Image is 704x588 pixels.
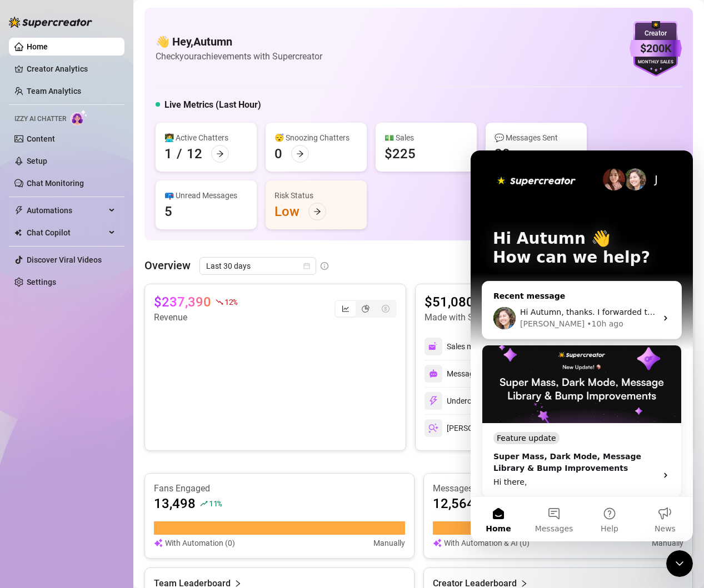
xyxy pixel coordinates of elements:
img: svg%3e [428,396,438,406]
div: Messages sent by automations & AI [425,365,570,383]
div: 28 [495,145,510,163]
div: 💵 Sales [385,132,468,144]
article: 12,564 [433,495,475,512]
button: Help [111,346,167,391]
article: Manually [652,537,683,549]
span: Hi Autumn, thanks. I forwarded this info to our team and I'll get back to you as soon as I have a... [49,157,459,166]
a: Team Analytics [27,87,81,96]
a: Discover Viral Videos [27,255,102,264]
a: Home [27,42,48,51]
span: pie-chart [362,305,370,313]
button: Messages [56,346,111,391]
img: AI Chatter [71,109,88,125]
div: Super Mass, Dark Mode, Message Library & Bump ImprovementsFeature updateSuper Mass, Dark Mode, Me... [11,194,211,347]
span: arrow-right [296,150,304,158]
span: info-circle [321,262,328,270]
span: Messages [64,374,103,382]
article: $237,390 [154,293,211,311]
img: Chat Copilot [14,229,22,237]
span: thunderbolt [14,206,23,215]
div: 0 [274,145,282,163]
img: svg%3e [433,537,442,549]
div: 5 [164,203,172,220]
div: 📪 Unread Messages [164,189,248,202]
span: 12 % [224,296,237,307]
div: Creator [630,28,682,39]
span: fall [216,298,223,306]
div: Hi there, [23,326,179,338]
img: Super Mass, Dark Mode, Message Library & Bump Improvements [12,195,211,273]
a: Chat Monitoring [27,179,84,188]
img: svg%3e [428,423,438,433]
span: rise [200,500,208,507]
h4: 👋 Hey, Autumn [156,34,322,49]
span: Help [130,374,148,382]
article: $51,080 [425,293,588,311]
div: Monthly Sales [630,59,682,66]
article: With Automation & AI (0) [444,537,530,549]
a: Content [27,134,55,143]
img: svg%3e [154,537,163,549]
div: 😴 Snoozing Chatters [274,132,358,144]
span: News [184,374,205,382]
a: Settings [27,278,56,287]
div: [PERSON_NAME]’s messages and PPVs tracked [425,419,611,437]
span: dollar-circle [382,305,390,313]
div: Sales made with AI & Automations [447,340,575,353]
article: Fans Engaged [154,483,405,495]
div: Undercharges Prevented by PriceGuard [425,392,582,410]
span: Home [15,374,40,382]
iframe: Intercom live chat [666,550,693,577]
div: $200K [630,40,682,57]
article: With Automation (0) [165,537,235,549]
article: Messages Sent [433,483,684,495]
span: calendar [303,263,310,269]
span: arrow-right [313,208,321,215]
span: Chat Copilot [27,224,106,242]
img: svg%3e [429,369,438,378]
div: • 10h ago [116,168,152,179]
div: Risk Status [274,189,358,202]
div: 12 [187,145,202,163]
img: svg%3e [428,341,438,351]
h5: Live Metrics (Last Hour) [164,98,261,112]
div: 👩‍💻 Active Chatters [164,132,248,144]
div: 1 [164,145,172,163]
div: Super Mass, Dark Mode, Message Library & Bump Improvements [23,300,179,324]
article: Made with Superpowers in last 30 days [425,311,576,324]
article: Manually [373,537,405,549]
span: Automations [27,202,106,219]
article: 13,498 [154,495,196,512]
button: News [167,346,222,391]
article: Overview [144,257,191,274]
article: Revenue [154,311,237,324]
a: Setup [27,157,47,165]
span: Last 30 days [206,258,309,274]
div: 💬 Messages Sent [495,132,578,144]
div: segmented control [334,300,397,318]
span: line-chart [342,305,349,313]
article: Check your achievements with Supercreator [156,49,322,63]
iframe: Intercom live chat [471,150,693,541]
span: Izzy AI Chatter [14,114,66,124]
div: [PERSON_NAME] [49,168,114,179]
div: $225 [385,145,416,163]
span: arrow-right [216,150,224,158]
img: purple-badge-B9DA21FR.svg [630,21,682,77]
a: Creator Analytics [27,60,116,78]
div: Feature update [23,282,89,294]
span: 11 % [209,498,222,509]
img: logo-BBDzfeDw.svg [9,17,92,28]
